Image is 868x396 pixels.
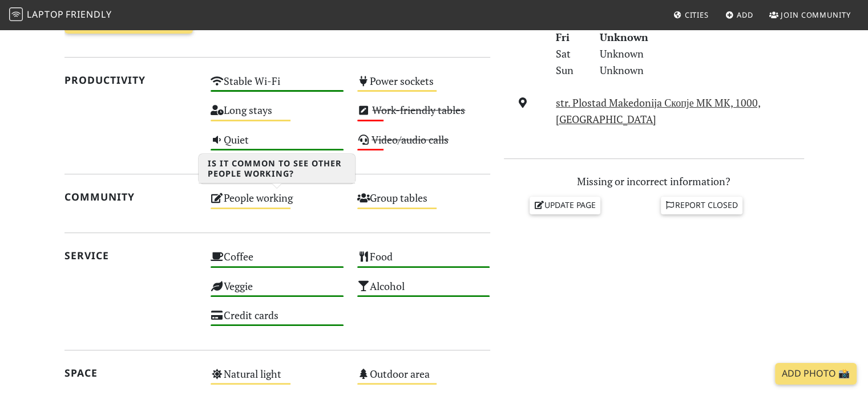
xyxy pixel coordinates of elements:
[593,62,811,79] div: Unknown
[350,365,497,394] div: Outdoor area
[593,46,811,62] div: Unknown
[549,29,592,46] div: Fri
[549,46,592,62] div: Sat
[204,247,350,276] div: Coffee
[556,96,760,126] a: str. Plostad Makedonija Скопје MK MK, 1000, [GEOGRAPHIC_DATA]
[372,103,465,117] s: Work-friendly tables
[350,72,497,101] div: Power sockets
[775,363,857,385] a: Add Photo 📸
[593,29,811,46] div: Unknown
[204,277,350,306] div: Veggie
[549,62,592,79] div: Sun
[199,154,355,183] h3: Is it common to see other people working?
[350,247,497,276] div: Food
[204,306,350,335] div: Credit cards
[350,189,497,218] div: Group tables
[350,277,497,306] div: Alcohol
[9,7,23,21] img: LaptopFriendly
[721,5,758,25] a: Add
[204,101,350,130] div: Long stays
[64,74,197,86] h2: Productivity
[372,133,449,146] s: Video/audio calls
[204,130,350,160] div: Quiet
[64,367,197,379] h2: Space
[661,197,743,214] a: Report closed
[765,5,855,25] a: Join Community
[204,72,350,101] div: Stable Wi-Fi
[27,8,64,21] span: Laptop
[530,197,600,214] a: Update page
[66,8,111,21] span: Friendly
[64,250,197,262] h2: Service
[685,10,709,20] span: Cities
[204,365,350,394] div: Natural light
[669,5,713,25] a: Cities
[781,10,851,20] span: Join Community
[204,189,350,218] div: People working
[9,5,112,25] a: LaptopFriendly LaptopFriendly
[504,173,804,190] p: Missing or incorrect information?
[737,10,753,20] span: Add
[64,191,197,203] h2: Community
